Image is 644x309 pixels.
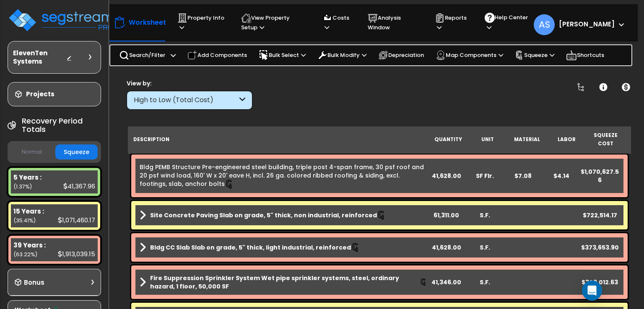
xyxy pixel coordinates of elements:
small: Labor [558,136,576,143]
p: Add Components [187,50,247,60]
b: 5 Years : [13,173,42,182]
div: View by: [127,79,252,88]
small: (63.22%) [13,251,37,258]
b: Fire Suppression Sprinkler System Wet pipe sprinkler systems, steel, ordinary hazard, 1 floor, 50... [150,274,420,291]
p: Worksheet [129,17,166,28]
b: Bldg CC Slab Slab on grade, 5" thick, light industrial, reinforced [150,243,351,252]
h4: Recovery Period Totals [22,117,101,134]
div: $309,012.63 [581,278,619,286]
h3: Bonus [24,279,44,286]
p: Bulk Modify [317,50,366,60]
button: Normal [11,145,53,160]
p: Help Center [485,13,529,32]
div: $1,070,627.56 [581,167,619,184]
a: Assembly Title [140,274,427,291]
small: (1.37%) [13,183,32,190]
p: Map Components [436,50,503,60]
b: [PERSON_NAME] [559,20,615,28]
div: S.F. [466,243,504,252]
small: Squeeze Cost [594,132,618,147]
p: Analysis Window [368,13,419,32]
button: Squeeze [55,144,98,160]
a: Assembly Title [140,242,427,253]
p: Shortcuts [566,49,604,61]
p: Costs [322,13,352,32]
div: 61,311.00 [428,211,466,219]
div: 1,071,460.17 [58,216,95,224]
small: Quantity [434,136,462,143]
p: Squeeze [515,51,554,60]
b: 15 Years : [13,207,44,216]
small: Material [514,136,540,143]
div: 41,346.00 [428,278,466,286]
div: S.F. [466,211,504,219]
div: 1,913,039.15 [58,250,95,258]
b: 39 Years : [13,241,46,250]
div: 41,628.00 [428,172,466,180]
div: S.F. [466,278,504,286]
h3: Projects [26,90,55,98]
h3: ElevenTen Systems [13,49,66,66]
div: $722,514.17 [581,211,619,219]
div: Open Intercom Messenger [582,281,602,301]
div: 41,367.96 [63,182,95,191]
p: Reports [435,13,469,32]
b: Site Concrete Paving Slab on grade, 5" thick, non industrial, reinforced [150,211,377,219]
div: $373,653.90 [581,243,619,252]
small: Description [133,136,169,143]
div: $7.08 [504,172,542,180]
div: High to Low (Total Cost) [134,95,237,105]
p: Search/Filter [119,50,165,60]
div: Add Components [183,46,252,64]
div: SF Flr. [466,172,504,180]
div: Shortcuts [561,45,609,65]
div: $4.14 [543,172,581,180]
small: Unit [481,136,494,143]
a: Individual Item [140,163,427,189]
p: View Property Setup [241,13,306,32]
a: Assembly Title [140,209,427,221]
p: Bulk Select [259,50,306,60]
div: Depreciation [374,46,428,64]
span: AS [534,14,555,35]
img: logo_pro_r.png [8,8,117,33]
p: Depreciation [378,50,424,60]
div: 41,628.00 [428,243,466,252]
small: (35.41%) [13,217,36,224]
p: Property Info [177,13,225,32]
